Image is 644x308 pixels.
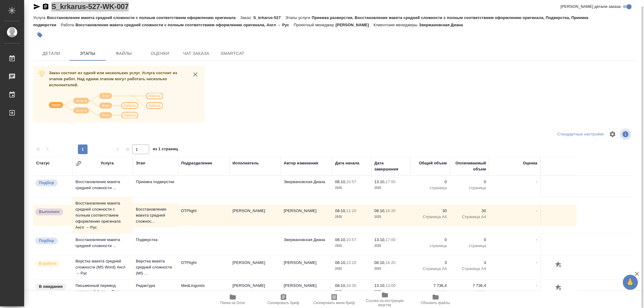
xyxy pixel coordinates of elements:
[285,15,312,20] p: Этапы услуги
[374,179,386,184] p: 13.10,
[414,283,447,289] p: 7 736,4
[51,2,129,11] a: S_krkarus-527-WK-007
[374,243,408,249] p: 2025
[414,266,447,272] p: Страница А4
[37,50,66,57] span: Детали
[623,275,638,290] button: 🙏
[386,208,396,213] p: 16:20
[136,237,175,243] p: Подверстка
[453,243,486,249] p: страница
[178,280,229,301] td: MedLinguists
[335,260,346,265] p: 08.10,
[72,234,133,255] td: Восстановление макета средней сложности ...
[182,50,211,57] span: Чат заказа
[523,160,537,166] div: Оценка
[281,176,332,197] td: Звержановская Диана
[414,214,447,220] p: Страница А4
[335,185,368,191] p: 2025
[374,237,386,242] p: 13.10,
[229,205,281,226] td: [PERSON_NAME]
[536,237,537,242] a: -
[620,129,633,140] span: Посмотреть информацию
[268,301,299,305] span: Скопировать бриф
[49,71,177,87] span: Заказ состоит из одной или нескольких услуг. Услуга состоит из этапов работ. Над одним этапом мог...
[335,160,359,166] div: Дата начала
[419,23,467,27] p: Звержановская Диана
[374,266,408,272] p: 2025
[309,291,360,308] button: Скопировать мини-бриф
[136,179,175,185] p: Приемка подверстки
[414,237,447,243] p: 0
[374,160,408,172] div: Дата завершения
[419,160,447,166] div: Общий объем
[453,160,486,172] div: Оплачиваемый объем
[136,160,145,166] div: Этап
[335,243,368,249] p: 2025
[386,283,396,288] p: 13:00
[453,266,486,272] p: Страница А4
[414,289,447,295] p: слово
[335,214,368,220] p: 2025
[374,289,408,295] p: 2025
[101,160,114,166] div: Услуга
[220,301,245,305] span: Папка на Drive
[453,208,486,214] p: 30
[453,260,486,266] p: 3
[146,50,175,57] span: Оценки
[72,280,133,301] td: Письменный перевод несрочный Англ → Рус
[554,260,564,270] button: Добавить оценку
[47,15,240,20] p: Восстановление макета средней сложности с полным соответствием оформлению оригинала
[33,15,47,20] p: Услуга
[374,185,408,191] p: 2025
[556,130,605,139] div: split button
[346,179,356,184] p: 10:57
[373,23,419,27] p: Клиентские менеджеры
[421,301,450,305] span: Обновить файлы
[414,179,447,185] p: 0
[229,280,281,301] td: [PERSON_NAME]
[536,179,537,184] a: -
[36,160,50,166] div: Статус
[72,176,133,197] td: Восстановление макета средней сложности ...
[75,23,294,27] p: Восстановление макета средней сложности с полным соответствием оформлению оригинала, Англ → Рус
[109,50,138,57] span: Файлы
[218,50,247,57] span: SmartCat
[136,206,175,224] p: Восстановление макета средней сложнос...
[335,179,346,184] p: 08.10,
[178,205,229,226] td: DTPlight
[229,257,281,278] td: [PERSON_NAME]
[625,276,636,289] span: 🙏
[414,260,447,266] p: 3
[281,234,332,255] td: Звержановская Диана
[281,280,332,301] td: [PERSON_NAME]
[346,237,356,242] p: 10:57
[346,283,356,288] p: 16:30
[453,289,486,295] p: слово
[72,255,133,279] td: Верстка макета средней сложности (MS Word) Англ → Рус
[374,283,386,288] p: 13.10,
[605,127,620,141] span: Настроить таблицу
[281,257,332,278] td: [PERSON_NAME]
[181,160,212,166] div: Подразделение
[42,3,49,10] button: Скопировать ссылку
[294,23,335,27] p: Проектный менеджер
[284,160,318,166] div: Автор изменения
[453,283,486,289] p: 7 736,4
[453,185,486,191] p: страница
[39,209,59,215] p: Выполнен
[346,208,356,213] p: 11:20
[75,160,82,167] button: Сгруппировать
[386,237,396,242] p: 17:00
[335,208,346,213] p: 08.10,
[178,257,229,278] td: DTPlight
[346,260,356,265] p: 13:20
[33,3,40,10] button: Скопировать ссылку для ЯМессенджера
[374,260,386,265] p: 08.10,
[335,283,346,288] p: 08.10,
[561,4,621,10] span: [PERSON_NAME] детали заказа
[281,205,332,226] td: [PERSON_NAME]
[33,28,46,42] button: Добавить тэг
[335,266,368,272] p: 2025
[414,185,447,191] p: страница
[453,179,486,185] p: 0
